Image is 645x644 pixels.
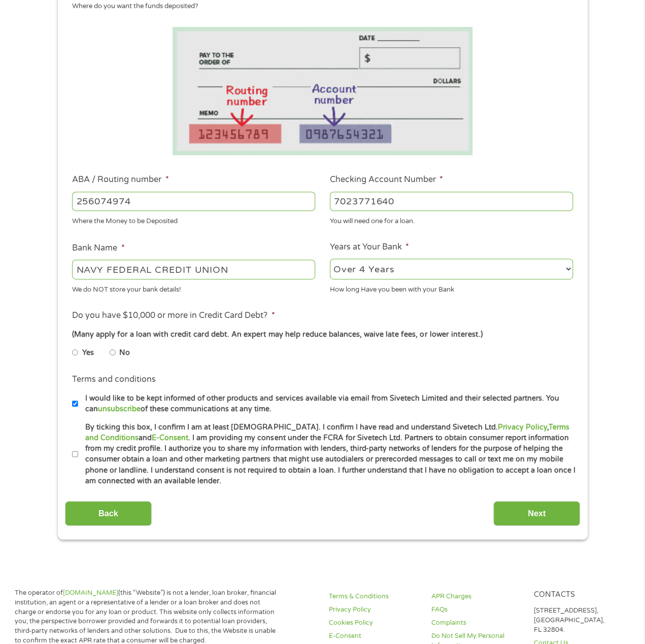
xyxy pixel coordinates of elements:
[72,192,315,211] input: 263177916
[329,618,419,628] a: Cookies Policy
[329,631,419,641] a: E-Consent
[329,592,419,601] a: Terms & Conditions
[72,310,275,321] label: Do you have $10,000 or more in Credit Card Debt?
[173,27,473,155] img: Routing number location
[330,242,409,253] label: Years at Your Bank
[534,606,624,635] p: [STREET_ADDRESS], [GEOGRAPHIC_DATA], FL 32804.
[534,590,624,600] h4: Contacts
[98,405,141,413] a: unsubscribe
[82,347,94,359] label: Yes
[78,422,576,487] label: By ticking this box, I confirm I am at least [DEMOGRAPHIC_DATA]. I confirm I have read and unders...
[72,174,168,185] label: ABA / Routing number
[493,501,580,526] input: Next
[72,374,156,385] label: Terms and conditions
[330,192,573,211] input: 345634636
[330,281,573,295] div: How long Have you been with your Bank
[431,605,522,615] a: FAQs
[63,589,118,597] a: [DOMAIN_NAME]
[330,213,573,227] div: You will need one for a loan.
[119,347,130,359] label: No
[72,243,124,254] label: Bank Name
[497,423,547,432] a: Privacy Policy
[431,592,522,601] a: APR Charges
[431,618,522,628] a: Complaints
[72,329,572,340] div: (Many apply for a loan with credit card debt. An expert may help reduce balances, waive late fees...
[72,2,565,12] div: Where do you want the funds deposited?
[85,423,569,442] a: Terms and Conditions
[152,434,188,442] a: E-Consent
[329,605,419,615] a: Privacy Policy
[72,281,315,295] div: We do NOT store your bank details!
[78,393,576,415] label: I would like to be kept informed of other products and services available via email from Sivetech...
[72,213,315,227] div: Where the Money to be Deposited
[65,501,152,526] input: Back
[330,174,443,185] label: Checking Account Number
